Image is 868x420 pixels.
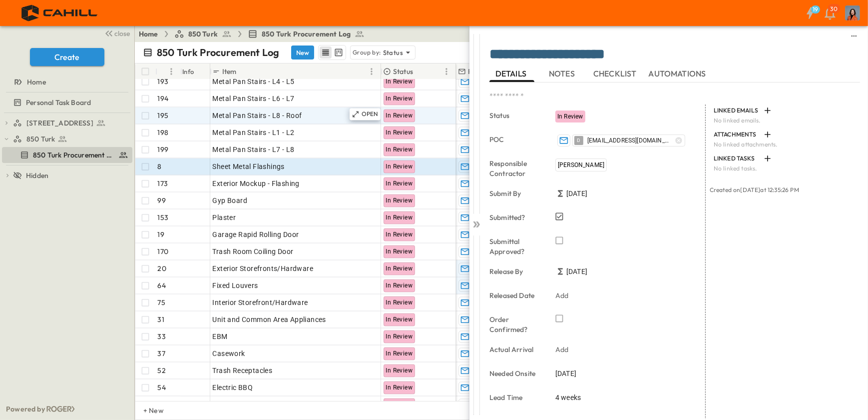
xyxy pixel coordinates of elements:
span: Fixed Louvers [213,280,258,290]
p: Submittal Approved? [489,236,541,256]
img: 4f72bfc4efa7236828875bac24094a5ddb05241e32d018417354e964050affa1.png [12,2,108,23]
span: EBM [213,331,228,341]
div: test [2,94,132,110]
div: table view [318,45,346,60]
p: 153 [158,212,169,222]
span: Hidden [26,170,48,180]
button: Menu [165,65,177,77]
div: # [155,63,180,79]
span: Interior Storefront/Hardware [213,297,308,307]
span: Plaster [213,212,236,222]
p: Group by: [353,47,381,57]
span: AUTOMATIONS [649,69,708,78]
span: [DATE] [566,188,587,198]
p: 193 [158,76,169,86]
span: Trash Room Coiling Door [213,246,294,256]
span: In Review [386,316,413,323]
p: Release By [489,266,541,276]
span: D [577,140,580,140]
p: 75 [158,297,165,307]
p: LINKED TASKS [714,154,760,162]
span: Metal Pan Stairs - L6 - L7 [213,93,295,103]
span: Trash Receptacles [213,365,273,375]
span: NOTES [549,69,577,78]
p: 64 [158,280,166,290]
span: Home [27,77,46,87]
span: 4 weeks [555,392,581,402]
p: No linked attachments. [714,140,854,148]
span: In Review [386,248,413,255]
p: 173 [158,178,168,188]
span: In Review [386,163,413,170]
p: Status [489,110,541,120]
span: In Review [386,299,413,306]
span: Unit and Common Area Appliances [213,314,326,324]
span: Created on [DATE] at 12:35:26 PM [710,186,799,193]
span: [PERSON_NAME] [558,161,604,168]
p: 199 [158,144,169,154]
span: Metal Pan Stairs - L1 - L2 [213,127,295,137]
span: In Review [386,146,413,153]
span: In Review [386,265,413,272]
span: [DATE] [555,368,576,378]
div: test [2,131,132,147]
span: In Review [386,367,413,374]
span: close [115,28,130,38]
span: Gyp Board [213,195,248,205]
button: New [291,45,314,59]
p: Add [555,290,569,300]
p: Order Confirmed? [489,314,541,334]
span: 850 Turk Procurement Log [33,150,114,160]
span: Casework [213,348,245,358]
p: + New [143,405,149,415]
p: 194 [158,93,169,103]
span: In Review [386,129,413,136]
button: row view [320,46,332,58]
p: Lead Time [489,392,541,402]
span: Metal Pan Stairs - L4 - L5 [213,76,295,86]
p: 8 [158,161,162,171]
span: DETAILS [495,69,528,78]
div: test [2,147,132,163]
p: No linked emails. [714,116,854,124]
p: 195 [158,110,169,120]
p: OPEN [362,110,379,118]
h6: 19 [813,5,819,13]
p: Submitted? [489,212,541,222]
button: Sort [159,66,170,77]
span: Exterior Mockup - Flashing [213,178,300,188]
p: 19 [158,229,164,239]
p: 54 [158,382,166,392]
span: Metal Pan Stairs - L7 - L8 [213,144,295,154]
p: 33 [158,331,166,341]
span: 850 Turk [188,29,218,39]
p: POC [468,66,483,76]
a: Home [139,29,158,39]
p: Responsible Contractor [489,158,541,178]
p: Actual Arrival [489,344,541,354]
span: In Review [386,95,413,102]
p: Released Date [489,290,541,300]
p: 20 [158,263,166,273]
span: Electric BBQ [213,382,253,392]
p: 99 [158,195,166,205]
p: Status [393,66,413,76]
span: 850 Turk Procurement Log [262,29,351,39]
p: 30 [831,5,838,13]
p: ATTACHMENTS [714,130,760,138]
span: In Review [557,113,583,120]
p: 170 [158,246,169,256]
p: 55 [158,399,166,409]
button: sidedrawer-menu [848,30,860,42]
span: In Review [386,214,413,221]
span: In Review [386,231,413,238]
p: 31 [158,314,164,324]
span: 850 Turk [26,134,55,144]
span: In Review [386,282,413,289]
button: Sort [239,66,250,77]
p: LINKED EMAILS [714,106,760,114]
div: Info [182,57,194,85]
p: 198 [158,127,169,137]
p: 37 [158,348,165,358]
p: Add [555,344,569,354]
